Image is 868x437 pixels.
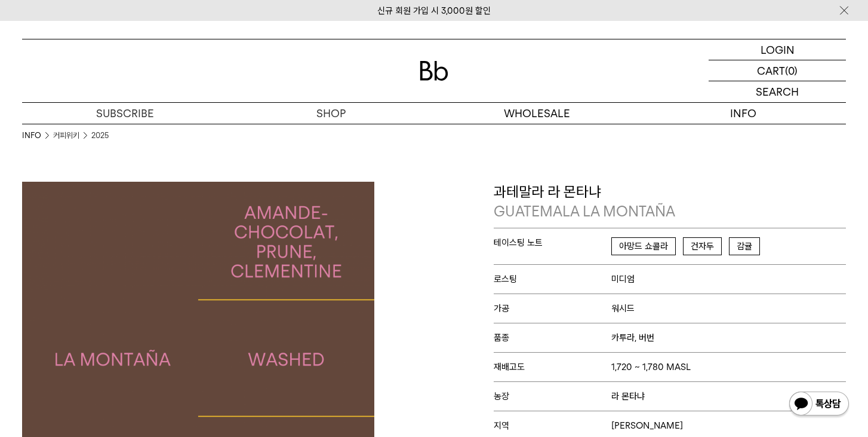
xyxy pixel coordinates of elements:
span: 감귤 [729,237,760,255]
a: CART (0) [709,60,846,81]
span: 워시드 [611,303,635,314]
p: CART [757,60,785,81]
p: (0) [785,60,798,81]
a: SHOP [228,103,434,124]
p: INFO [640,103,846,124]
span: 1,720 ~ 1,780 MASL [611,362,691,372]
a: 2025 [91,130,109,142]
a: 커피위키 [53,130,79,142]
span: 아망드 쇼콜라 [611,237,676,255]
span: 테이스팅 노트 [494,237,611,248]
span: 가공 [494,303,611,314]
img: 카카오톡 채널 1:1 채팅 버튼 [788,390,850,419]
a: SUBSCRIBE [22,103,228,124]
a: 신규 회원 가입 시 3,000원 할인 [377,5,491,16]
a: LOGIN [709,39,846,60]
p: WHOLESALE [434,103,640,124]
p: SEARCH [756,81,799,102]
img: 로고 [420,61,448,81]
span: 농장 [494,391,611,402]
span: 재배고도 [494,362,611,372]
p: 과테말라 라 몬타냐 [494,182,846,222]
span: [PERSON_NAME] [611,420,683,431]
p: LOGIN [761,39,795,60]
p: GUATEMALA LA MONTAÑA [494,201,846,222]
span: 미디엄 [611,274,635,285]
span: 카투라, 버번 [611,332,654,343]
span: 건자두 [683,237,722,255]
span: 지역 [494,420,611,431]
span: 라 몬타냐 [611,391,645,402]
li: INFO [22,130,53,142]
span: 품종 [494,332,611,343]
span: 로스팅 [494,274,611,285]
